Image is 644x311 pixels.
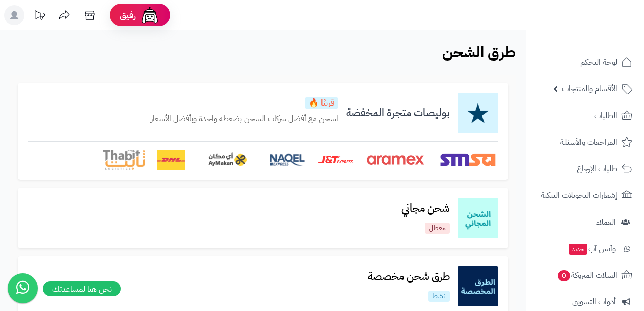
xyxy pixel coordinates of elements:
[393,202,458,233] a: شحن مجانيمعطل
[532,237,638,261] a: وآتس آبجديد
[577,162,617,176] span: طلبات الإرجاع
[103,150,145,170] img: Thabit
[338,107,458,119] h3: بوليصات متجرة المخفضة
[532,103,638,128] a: الطلبات
[151,113,338,125] p: اشحن مع أفضل شركات الشحن بضغطة واحدة وبأفضل الأسعار
[360,271,458,282] h3: طرق شحن مخصصة
[568,242,616,256] span: وآتس آب
[157,150,184,170] img: DHL
[562,82,617,96] span: الأقسام والمنتجات
[572,295,616,309] span: أدوات التسويق
[365,150,426,170] img: Aramex
[557,268,617,282] span: السلات المتروكة
[580,55,617,69] span: لوحة التحكم
[317,150,353,170] img: J&T Express
[27,5,52,28] a: تحديثات المنصة
[541,188,617,202] span: إشعارات التحويلات البنكية
[140,5,160,25] img: ai-face.png
[269,150,305,170] img: Naqel
[425,223,450,234] p: معطل
[360,271,458,301] a: طرق شحن مخصصةنشط
[594,109,617,123] span: الطلبات
[393,202,458,214] h3: شحن مجاني
[569,244,587,255] span: جديد
[305,97,338,109] p: قريبًا 🔥
[532,130,638,154] a: المراجعات والأسئلة
[120,9,136,21] span: رفيق
[438,150,498,170] img: SMSA
[560,135,617,149] span: المراجعات والأسئلة
[442,41,516,63] b: طرق الشحن
[532,157,638,181] a: طلبات الإرجاع
[532,183,638,208] a: إشعارات التحويلات البنكية
[532,50,638,74] a: لوحة التحكم
[558,270,570,281] span: 0
[197,150,257,170] img: AyMakan
[532,263,638,287] a: السلات المتروكة0
[532,210,638,234] a: العملاء
[428,291,450,302] p: نشط
[596,215,616,229] span: العملاء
